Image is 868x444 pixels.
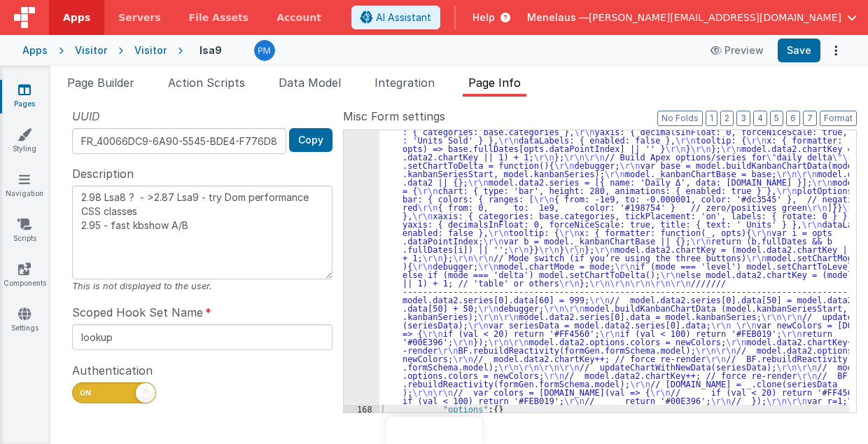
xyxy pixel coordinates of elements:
button: 6 [786,111,800,126]
div: Visitor [134,43,167,57]
button: Menelaus — [PERSON_NAME][EMAIL_ADDRESS][DOMAIN_NAME] [527,11,857,25]
span: File Assets [189,11,249,25]
span: Scoped Hook Set Name [72,304,203,321]
button: No Folds [657,111,703,126]
span: Description [72,165,134,182]
button: Save [778,39,820,62]
span: Authentication [72,362,153,379]
span: Apps [63,11,90,25]
button: 3 [736,111,750,126]
button: AI Assistant [351,6,440,29]
span: Misc Form settings [343,108,445,125]
button: 2 [720,111,734,126]
button: Format [820,111,857,126]
img: a12ed5ba5769bda9d2665f51d2850528 [255,41,274,60]
span: Servers [118,11,160,25]
button: 7 [803,111,817,126]
div: This is not displayed to the user. [72,279,332,293]
h4: lsa9 [199,45,222,55]
button: 4 [753,111,767,126]
span: Help [472,11,495,25]
span: UUID [72,108,100,125]
span: AI Assistant [376,11,431,25]
span: [PERSON_NAME][EMAIL_ADDRESS][DOMAIN_NAME] [589,11,841,25]
span: Page Info [468,76,521,90]
button: 5 [770,111,783,126]
div: When off, visitors will not be prompted a login page. [72,410,332,424]
div: Visitor [75,43,107,57]
span: Action Scripts [168,76,245,90]
span: Data Model [279,76,341,90]
button: Preview [702,39,772,62]
button: Options [826,41,846,60]
span: Menelaus — [527,11,589,25]
button: Copy [289,128,332,152]
button: 1 [706,111,717,126]
span: Integration [374,76,435,90]
div: 168 [344,405,379,413]
div: Apps [22,43,48,57]
span: Page Builder [67,76,134,90]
